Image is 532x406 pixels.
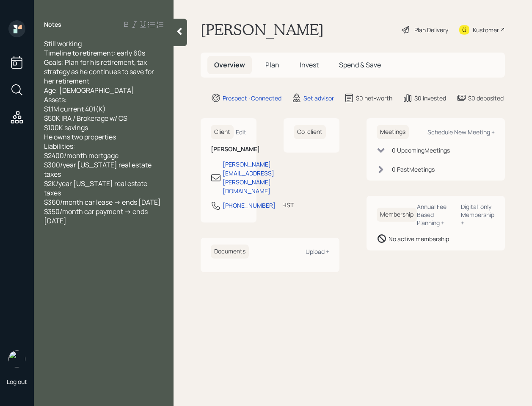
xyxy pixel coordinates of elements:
[44,132,116,142] span: He owns two properties
[300,60,319,70] span: Invest
[392,146,450,155] div: 0 Upcoming Meeting s
[392,165,435,174] div: 0 Past Meeting s
[211,245,249,259] h6: Documents
[223,201,276,210] div: [PHONE_NUMBER]
[265,60,279,70] span: Plan
[223,160,274,195] div: [PERSON_NAME][EMAIL_ADDRESS][PERSON_NAME][DOMAIN_NAME]
[44,151,119,160] span: $2400/month mortgage
[468,94,504,103] div: $0 deposited
[44,207,149,225] span: $350/month car payment -> ends [DATE]
[44,39,82,48] span: Still working
[44,142,75,151] span: Liabilities:
[44,114,127,123] span: $50K IRA / Brokerage w/ CS
[44,104,106,114] span: $1.1M current 401(K)
[8,350,25,367] img: retirable_logo.png
[44,197,161,207] span: $360/month car lease -> ends [DATE]
[7,378,27,386] div: Log out
[294,125,326,139] h6: Co-client
[214,60,245,70] span: Overview
[44,86,134,95] span: Age: [DEMOGRAPHIC_DATA]
[44,179,149,197] span: $2K/year [US_STATE] real estate taxes
[414,94,446,103] div: $0 invested
[303,94,334,103] div: Set advisor
[211,125,234,139] h6: Client
[356,94,392,103] div: $0 net-worth
[44,58,155,86] span: Goals: Plan for his retirement, tax strategy as he continues to save for her retirement
[44,160,153,179] span: $300/year [US_STATE] real estate taxes
[389,234,449,243] div: No active membership
[417,203,454,227] div: Annual Fee Based Planning +
[461,203,495,227] div: Digital-only Membership +
[44,48,145,58] span: Timeline to retirement: early 60s
[44,95,67,104] span: Assets:
[282,200,294,209] div: HST
[414,25,448,34] div: Plan Delivery
[44,20,61,29] label: Notes
[306,247,329,256] div: Upload +
[427,128,495,136] div: Schedule New Meeting +
[377,208,417,222] h6: Membership
[223,94,281,103] div: Prospect · Connected
[236,128,246,136] div: Edit
[44,123,88,132] span: $100K savings
[339,60,381,70] span: Spend & Save
[473,25,499,34] div: Kustomer
[201,20,324,39] h1: [PERSON_NAME]
[211,146,246,153] h6: [PERSON_NAME]
[377,125,409,139] h6: Meetings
